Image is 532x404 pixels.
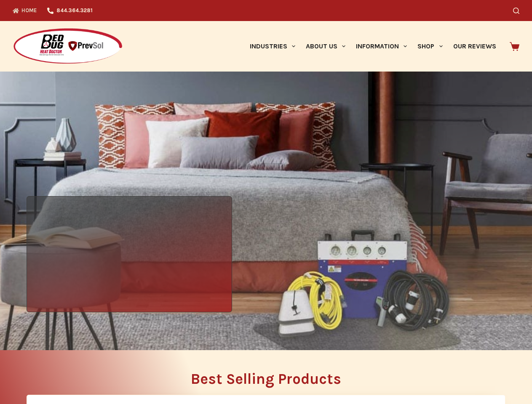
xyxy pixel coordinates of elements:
[244,21,501,72] nav: Primary
[513,8,519,14] button: Search
[244,21,300,72] a: Industries
[27,372,505,386] h2: Best Selling Products
[300,21,350,72] a: About Us
[448,21,501,72] a: Our Reviews
[351,21,412,72] a: Information
[412,21,448,72] a: Shop
[13,28,123,65] img: Prevsol/Bed Bug Heat Doctor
